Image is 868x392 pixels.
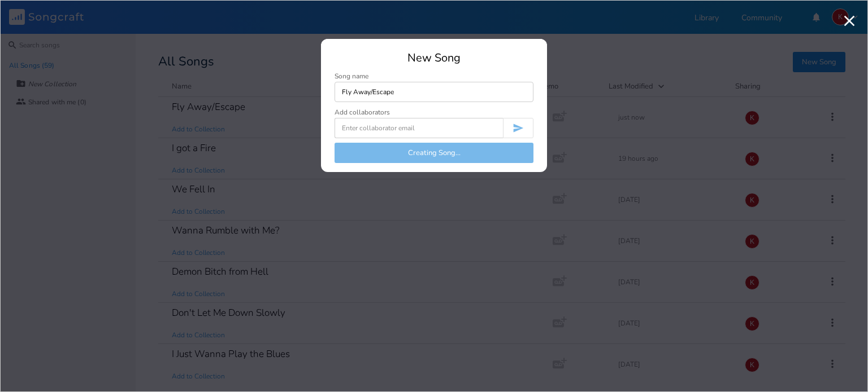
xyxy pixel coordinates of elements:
[335,52,533,64] div: New Song
[335,143,533,163] button: Creating Song...
[503,118,533,138] button: Invite
[335,82,533,102] input: Enter song name
[335,118,503,138] input: Enter collaborator email
[335,73,533,80] div: Song name
[335,109,390,116] div: Add collaborators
